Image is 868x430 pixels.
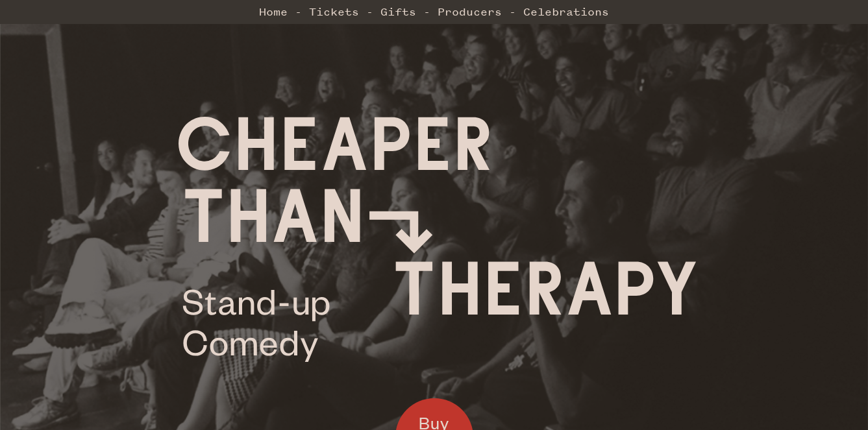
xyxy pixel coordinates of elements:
img: Cheaper Than Therapy logo [179,117,695,362]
